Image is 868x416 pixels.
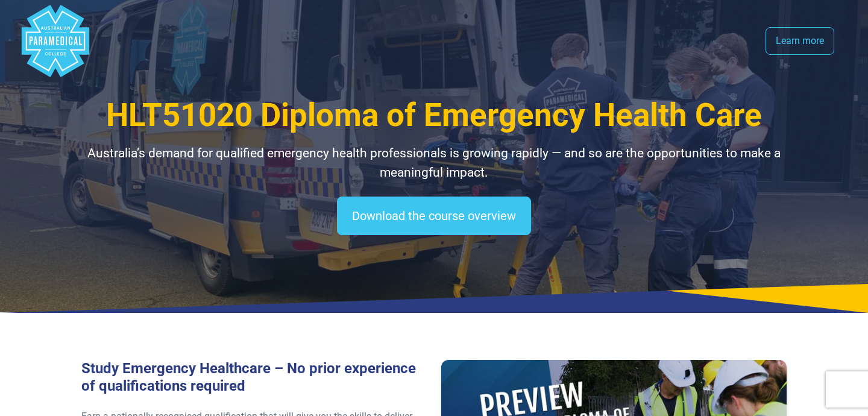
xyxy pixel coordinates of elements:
[81,360,427,395] h3: Study Emergency Healthcare – No prior experience of qualifications required
[337,197,531,235] a: Download the course overview
[19,5,92,77] div: Australian Paramedical College
[766,27,834,55] a: Learn more
[106,96,762,134] span: HLT51020 Diploma of Emergency Health Care
[81,144,787,182] p: Australia’s demand for qualified emergency health professionals is growing rapidly — and so are t...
